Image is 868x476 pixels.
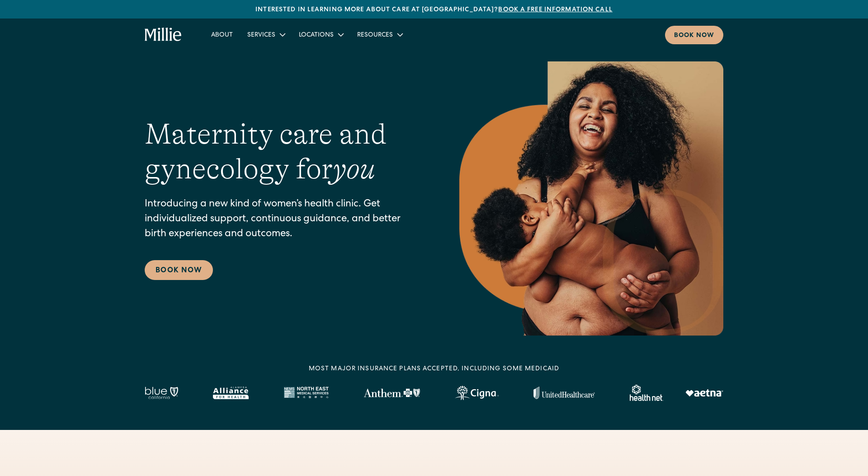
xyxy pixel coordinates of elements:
[630,385,664,401] img: Healthnet logo
[309,364,559,374] div: MOST MAJOR INSURANCE PLANS ACCEPTED, INCLUDING some MEDICAID
[145,117,423,187] h1: Maternity care and gynecology for
[240,27,292,42] div: Services
[204,27,240,42] a: About
[685,389,723,397] img: Aetna logo
[350,27,409,42] div: Resources
[459,61,723,336] img: Smiling mother with her baby in arms, celebrating body positivity and the nurturing bond of postp...
[674,31,714,41] div: Book now
[145,197,423,242] p: Introducing a new kind of women’s health clinic. Get individualized support, continuous guidance,...
[498,7,612,13] a: Book a free information call
[145,387,178,399] img: Blue California logo
[283,387,329,399] img: North East Medical Services logo
[299,31,334,40] div: Locations
[247,31,275,40] div: Services
[357,31,393,40] div: Resources
[533,387,595,399] img: United Healthcare logo
[213,387,249,399] img: Alameda Alliance logo
[292,27,350,42] div: Locations
[145,260,213,280] a: Book Now
[363,388,420,397] img: Anthem Logo
[333,153,375,185] em: you
[665,26,723,44] a: Book now
[145,28,182,42] a: home
[455,386,499,400] img: Cigna logo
